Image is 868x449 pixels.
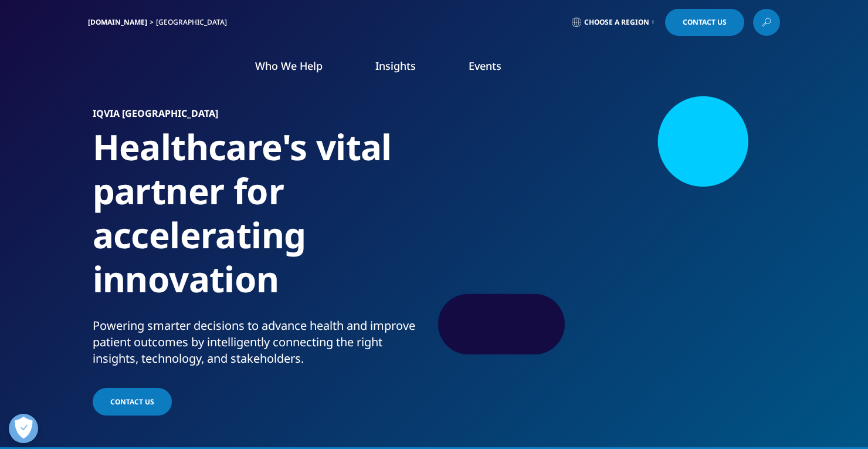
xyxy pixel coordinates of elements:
a: Events [469,59,501,73]
span: Contact Us [683,19,727,26]
button: Open Preferences [9,414,38,443]
h1: Healthcare's vital partner for accelerating innovation [93,125,430,318]
a: [DOMAIN_NAME] [88,17,147,27]
a: Who We Help [255,59,323,73]
a: Contact Us [93,388,172,416]
h6: IQVIA [GEOGRAPHIC_DATA] [93,109,430,125]
a: Contact Us [665,9,744,36]
div: Powering smarter decisions to advance health and improve patient outcomes by intelligently connec... [93,318,430,367]
nav: Primary [187,41,780,96]
span: Choose a Region [584,18,649,27]
a: Insights [375,59,416,73]
img: IQVIA Healthcare Information Technology and Pharma Clinical Research Company [88,60,182,77]
div: [GEOGRAPHIC_DATA] [156,18,232,27]
img: 2362team-and-computer-in-collaboration-teamwork-and-meeting-at-desk.jpg [462,109,776,343]
span: Contact Us [110,397,154,407]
